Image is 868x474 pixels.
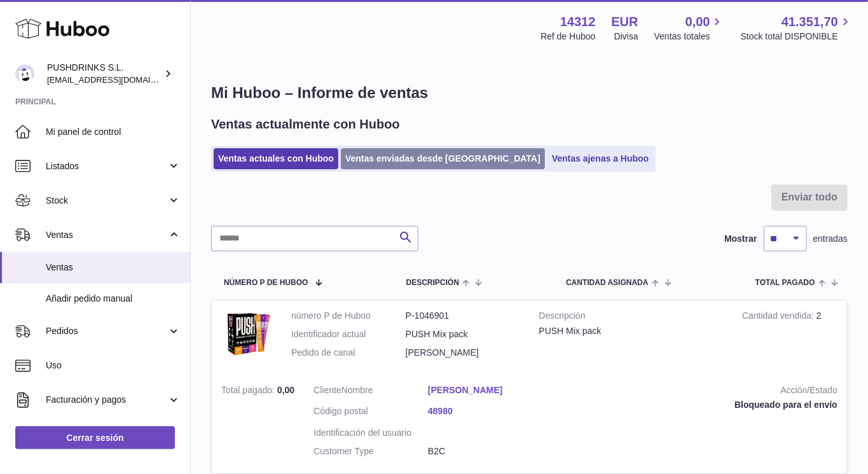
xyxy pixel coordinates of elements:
[313,384,428,400] dt: Nombre
[406,347,520,359] dd: [PERSON_NAME]
[541,31,595,43] div: Ref de Huboo
[46,293,181,305] span: Añadir pedido manual
[539,310,724,325] strong: Descripción
[406,310,520,322] dd: P-1046901
[313,405,428,421] dt: Código postal
[46,229,167,241] span: Ventas
[224,279,308,287] span: número P de Huboo
[47,74,187,85] span: [EMAIL_ADDRESS][DOMAIN_NAME]
[741,13,853,43] a: 41.351,70 Stock total DISPONIBLE
[755,279,815,287] span: Total pagado
[406,279,459,287] span: Descripción
[46,359,181,372] span: Uso
[428,405,542,417] a: 48980
[406,328,520,340] dd: PUSH Mix pack
[782,13,838,31] span: 41.351,70
[654,13,725,43] a: 0,00 Ventas totales
[724,233,757,245] label: Mostrar
[614,31,638,43] div: Divisa
[742,310,816,324] strong: Cantidad vendida
[654,31,725,43] span: Ventas totales
[313,385,341,395] span: Cliente
[539,325,724,337] div: PUSH Mix pack
[566,279,649,287] span: Cantidad ASIGNADA
[277,385,294,395] span: 0,00
[46,160,167,172] span: Listados
[214,148,338,169] a: Ventas actuales con Huboo
[612,13,638,31] strong: EUR
[813,233,848,245] span: entradas
[313,427,428,439] dt: Identificación del usuario
[733,300,847,375] td: 2
[15,426,175,449] a: Cerrar sesión
[428,445,542,457] dd: B2C
[291,328,406,340] dt: Identificador actual
[560,13,596,31] strong: 14312
[46,126,181,138] span: Mi panel de control
[561,399,837,411] div: Bloqueado para el envío
[221,385,277,398] strong: Total pagado
[313,445,428,457] dt: Customer Type
[46,261,181,274] span: Ventas
[221,310,272,358] img: 143121750924561.png
[211,83,848,103] h1: Mi Huboo – Informe de ventas
[291,347,406,359] dt: Pedido de canal
[46,394,167,406] span: Facturación y pagos
[741,31,853,43] span: Stock total DISPONIBLE
[46,325,167,337] span: Pedidos
[548,148,654,169] a: Ventas ajenas a Huboo
[15,64,34,83] img: framos@pushdrinks.es
[341,148,545,169] a: Ventas enviadas desde [GEOGRAPHIC_DATA]
[47,62,162,86] div: PUSHDRINKS S.L.
[428,384,542,396] a: [PERSON_NAME]
[561,384,837,400] strong: Acción/Estado
[685,13,710,31] span: 0,00
[211,116,400,133] h2: Ventas actualmente con Huboo
[291,310,406,322] dt: número P de Huboo
[46,195,167,207] span: Stock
